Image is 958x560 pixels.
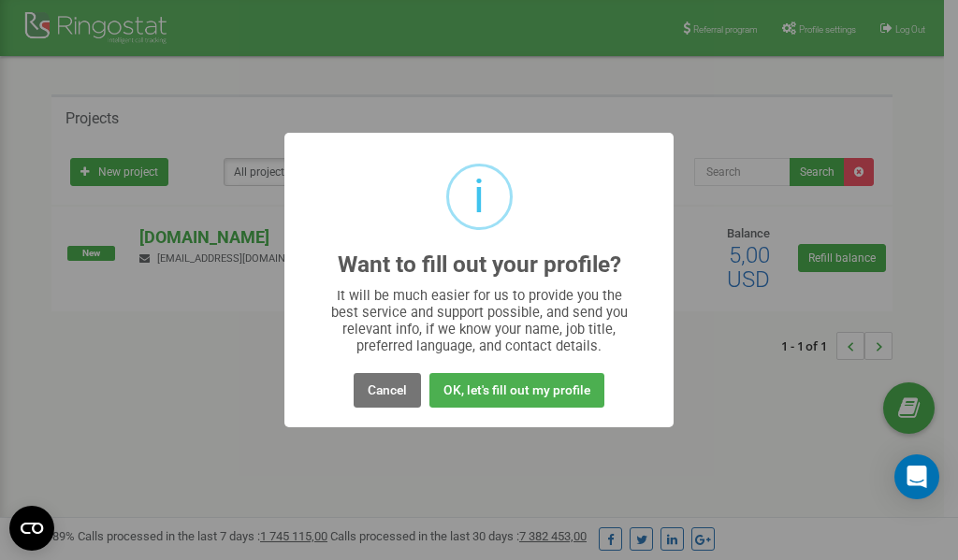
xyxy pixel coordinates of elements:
div: Open Intercom Messenger [894,454,939,499]
div: i [473,166,485,227]
button: Open CMP widget [9,506,54,551]
h2: Want to fill out your profile? [338,252,621,278]
button: Cancel [354,373,421,408]
button: OK, let's fill out my profile [429,373,604,408]
div: It will be much easier for us to provide you the best service and support possible, and send you ... [322,287,637,354]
